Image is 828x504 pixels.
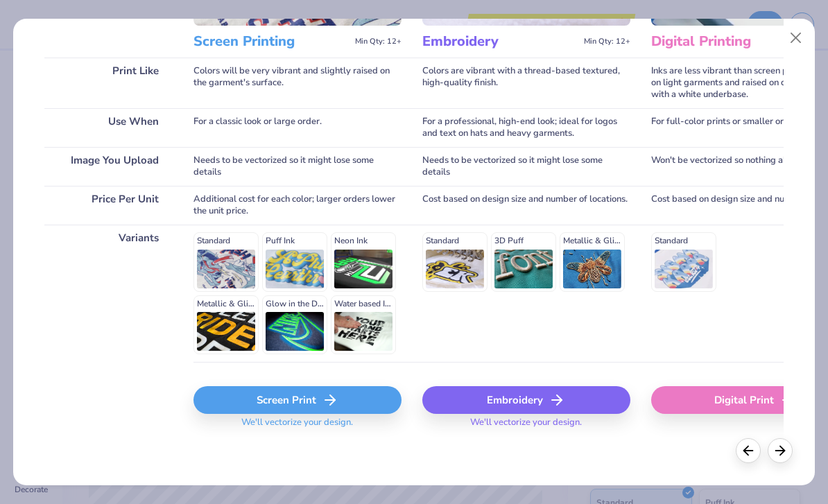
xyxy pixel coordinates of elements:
div: Embroidery [422,386,630,414]
span: We'll vectorize your design. [465,417,587,437]
button: Close [783,25,809,51]
span: We'll vectorize your design. [236,417,359,437]
div: Variants [44,225,173,362]
div: Screen Print [193,386,402,414]
h3: Digital Printing [651,33,807,51]
div: Additional cost for each color; larger orders lower the unit price. [193,186,402,225]
div: Cost based on design size and number of locations. [422,186,630,225]
div: Needs to be vectorized so it might lose some details [422,147,630,186]
div: Colors will be very vibrant and slightly raised on the garment's surface. [193,58,402,108]
div: For a classic look or large order. [193,108,402,147]
div: Image You Upload [44,147,173,186]
div: Colors are vibrant with a thread-based textured, high-quality finish. [422,58,630,108]
span: Min Qty: 12+ [584,37,630,46]
div: Price Per Unit [44,186,173,225]
div: Use When [44,108,173,147]
h3: Screen Printing [193,33,350,51]
div: For a professional, high-end look; ideal for logos and text on hats and heavy garments. [422,108,630,147]
h3: Embroidery [422,33,578,51]
div: Print Like [44,58,173,108]
div: Needs to be vectorized so it might lose some details [193,147,402,186]
span: Min Qty: 12+ [355,37,402,46]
